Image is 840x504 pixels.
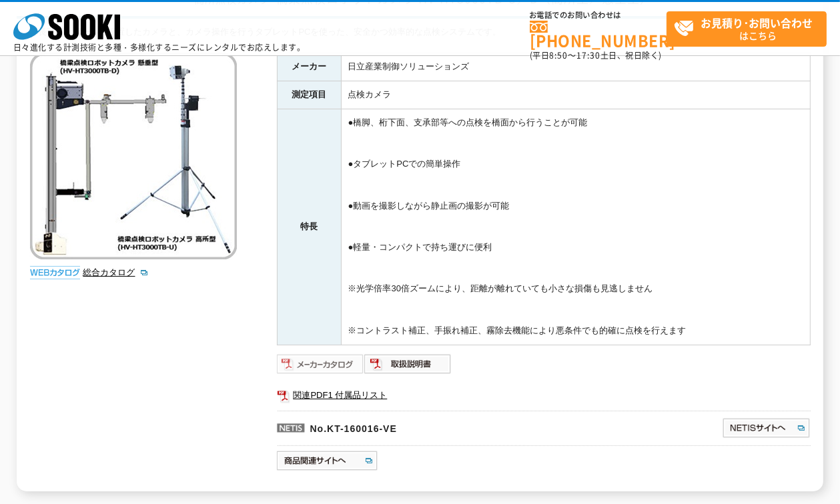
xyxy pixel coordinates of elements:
span: お電話でのお問い合わせは [530,11,667,19]
img: 取扱説明書 [364,353,452,375]
th: 測定項目 [277,81,341,109]
p: No.KT-160016-VE [277,411,593,443]
a: 総合カタログ [83,267,149,277]
span: 8:50 [550,49,568,61]
td: ●橋脚、桁下面、支承部等への点検を橋面から行うことが可能 ●タブレットPCでの簡単操作 ●動画を撮影しながら静止画の撮影が可能 ●軽量・コンパクトで持ち運びに便利 ※光学倍率30倍ズームにより、... [341,109,810,345]
img: 橋梁点検ロボットカメラ HV-HT3000TB-U／D（高所型／懸垂型） [30,53,237,259]
td: 点検カメラ [341,81,810,109]
img: webカタログ [30,266,80,279]
span: はこちら [674,12,826,45]
th: 特長 [277,109,341,345]
td: 日立産業制御ソリューションズ [341,53,810,81]
strong: お見積り･お問い合わせ [701,15,813,31]
span: (平日 ～ 土日、祝日除く) [530,49,662,61]
th: メーカー [277,53,341,81]
a: 関連PDF1 付属品リスト [277,387,811,404]
a: 取扱説明書 [364,362,452,372]
span: 17:30 [576,49,600,61]
img: NETISサイトへ [722,417,811,439]
a: お見積り･お問い合わせはこちら [667,11,827,47]
p: 日々進化する計測技術と多種・多様化するニーズにレンタルでお応えします。 [13,43,306,51]
a: メーカーカタログ [277,362,364,372]
img: メーカーカタログ [277,353,364,375]
img: 商品関連サイトへ [277,450,379,471]
a: [PHONE_NUMBER] [530,21,667,48]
